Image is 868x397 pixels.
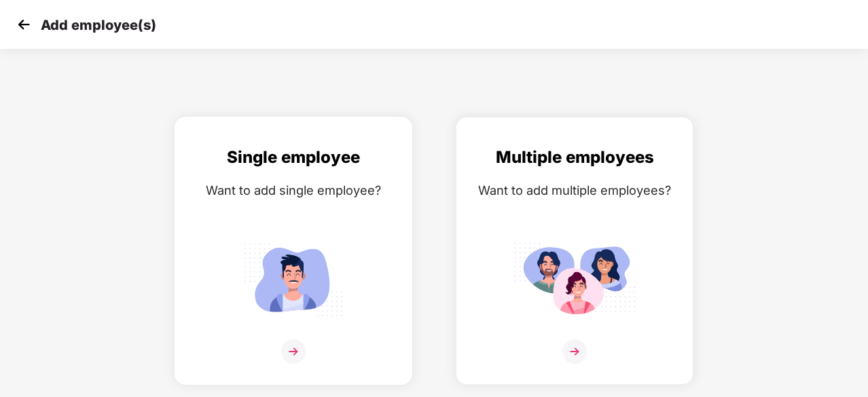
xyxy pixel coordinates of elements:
[470,145,679,170] div: Multiple employees
[189,181,398,200] div: Want to add single employee?
[189,145,398,170] div: Single employee
[562,339,587,364] img: svg+xml;base64,PHN2ZyB4bWxucz0iaHR0cDovL3d3dy53My5vcmcvMjAwMC9zdmciIHdpZHRoPSIzNiIgaGVpZ2h0PSIzNi...
[232,237,355,322] img: svg+xml;base64,PHN2ZyB4bWxucz0iaHR0cDovL3d3dy53My5vcmcvMjAwMC9zdmciIGlkPSJTaW5nbGVfZW1wbG95ZWUiIH...
[281,339,306,364] img: svg+xml;base64,PHN2ZyB4bWxucz0iaHR0cDovL3d3dy53My5vcmcvMjAwMC9zdmciIHdpZHRoPSIzNiIgaGVpZ2h0PSIzNi...
[470,181,679,200] div: Want to add multiple employees?
[14,14,34,35] img: svg+xml;base64,PHN2ZyB4bWxucz0iaHR0cDovL3d3dy53My5vcmcvMjAwMC9zdmciIHdpZHRoPSIzMCIgaGVpZ2h0PSIzMC...
[41,17,156,33] p: Add employee(s)
[513,237,636,322] img: svg+xml;base64,PHN2ZyB4bWxucz0iaHR0cDovL3d3dy53My5vcmcvMjAwMC9zdmciIGlkPSJNdWx0aXBsZV9lbXBsb3llZS...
